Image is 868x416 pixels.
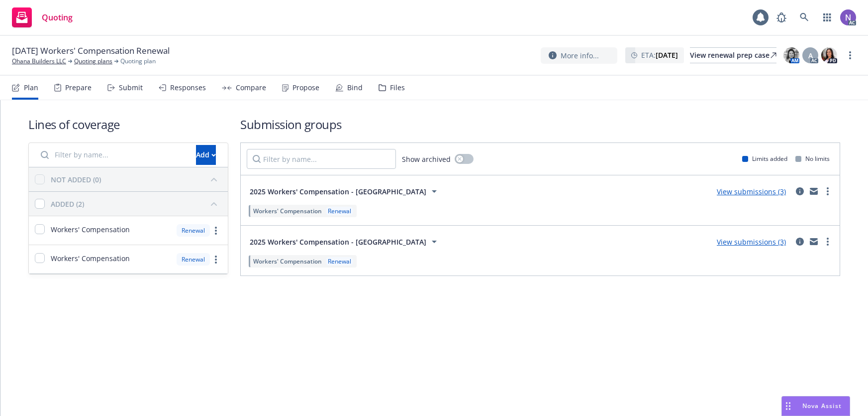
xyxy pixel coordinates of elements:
a: Quoting plans [74,57,112,66]
button: Add [196,145,216,165]
img: photo [783,47,799,63]
div: View renewal prep case [690,48,776,63]
div: ADDED (2) [51,199,84,209]
div: Renewal [177,253,210,266]
div: Responses [170,84,206,92]
a: Ohana Builders LLC [12,57,66,66]
span: ETA : [641,50,678,60]
div: Bind [347,84,363,92]
button: More info... [541,47,617,64]
a: Switch app [817,7,837,27]
h1: Submission groups [240,116,840,133]
input: Filter by name... [35,145,190,165]
div: Submit [119,84,143,92]
a: more [822,185,834,197]
h1: Lines of coverage [28,116,228,133]
span: Workers' Compensation [51,253,130,264]
div: Add [196,145,216,164]
a: mail [808,236,820,248]
span: Workers' Compensation [253,207,322,215]
span: A [808,50,813,61]
button: ADDED (2) [51,196,222,212]
div: Plan [24,84,38,92]
a: more [210,254,222,266]
a: View renewal prep case [690,47,776,63]
span: [DATE] Workers' Compensation Renewal [12,45,170,57]
img: photo [821,47,837,63]
div: Drag to move [782,397,794,416]
div: Propose [292,84,319,92]
button: 2025 Workers' Compensation - [GEOGRAPHIC_DATA] [247,181,443,201]
div: Prepare [65,84,92,92]
span: Workers' Compensation [51,224,130,235]
a: more [210,225,222,237]
div: Limits added [742,154,787,163]
a: circleInformation [794,185,806,197]
span: Quoting [42,13,73,21]
div: Renewal [326,207,353,215]
span: Workers' Compensation [253,257,322,266]
button: Nova Assist [781,396,850,416]
span: 2025 Workers' Compensation - [GEOGRAPHIC_DATA] [250,186,426,197]
span: 2025 Workers' Compensation - [GEOGRAPHIC_DATA] [250,237,426,247]
div: Compare [236,84,266,92]
a: Report a Bug [772,7,791,27]
a: circleInformation [794,236,806,248]
div: Renewal [177,224,210,237]
button: NOT ADDED (0) [51,171,222,187]
div: Renewal [326,257,353,266]
a: Search [794,7,814,27]
a: more [822,236,834,248]
a: Quoting [8,3,77,31]
img: photo [840,9,856,25]
div: NOT ADDED (0) [51,174,101,185]
span: Nova Assist [802,402,842,410]
button: 2025 Workers' Compensation - [GEOGRAPHIC_DATA] [247,232,443,252]
span: More info... [561,50,599,61]
a: View submissions (3) [717,187,786,196]
a: View submissions (3) [717,237,786,247]
strong: [DATE] [656,50,678,60]
a: mail [808,185,820,197]
div: No limits [795,154,830,163]
span: Quoting plan [120,57,156,66]
span: Show archived [402,154,451,164]
a: more [844,49,856,61]
input: Filter by name... [247,149,396,169]
div: Files [390,84,405,92]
